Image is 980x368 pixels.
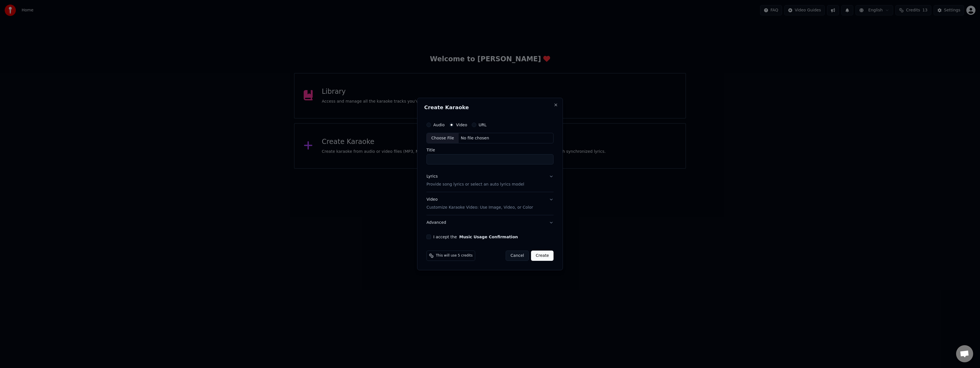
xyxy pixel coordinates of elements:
button: I accept the [459,235,518,239]
button: LyricsProvide song lyrics or select an auto lyrics model [426,169,554,192]
label: Video [456,123,467,127]
button: Advanced [426,215,554,230]
label: URL [479,123,487,127]
label: I accept the [433,235,518,239]
span: This will use 5 credits [436,253,473,258]
p: Customize Karaoke Video: Use Image, Video, or Color [426,205,533,210]
button: Cancel [506,251,529,261]
div: Video [426,197,533,211]
label: Title [426,148,554,152]
div: No file chosen [459,135,491,141]
button: VideoCustomize Karaoke Video: Use Image, Video, or Color [426,192,554,215]
div: Lyrics [426,174,438,180]
p: Provide song lyrics or select an auto lyrics model [426,182,524,188]
h2: Create Karaoke [424,105,556,110]
label: Audio [433,123,445,127]
button: Create [531,251,554,261]
div: Choose File [427,133,459,143]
